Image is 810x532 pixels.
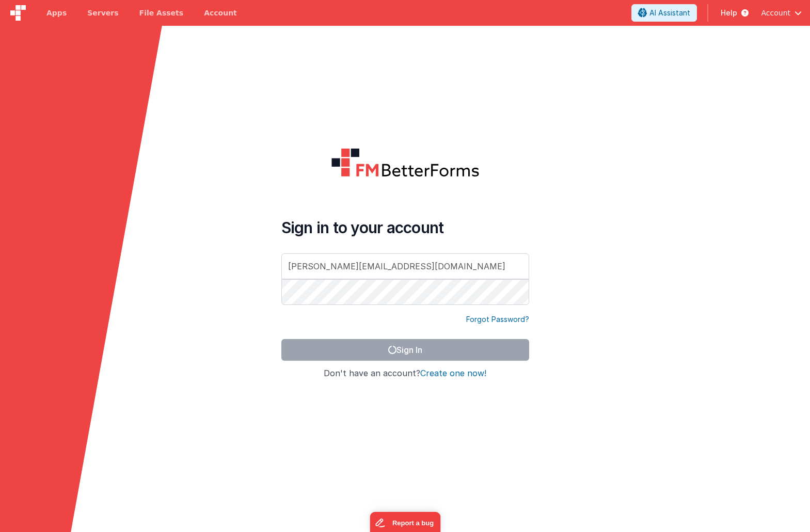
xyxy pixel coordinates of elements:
button: Create one now! [420,369,486,378]
span: File Assets [139,8,184,18]
span: Account [761,8,790,18]
button: AI Assistant [631,4,697,22]
button: Sign In [281,339,529,361]
span: Servers [87,8,118,18]
input: Email Address [281,253,529,279]
button: Account [761,8,802,18]
a: Forgot Password? [466,314,529,325]
span: AI Assistant [649,8,690,18]
h4: Don't have an account? [281,369,529,378]
span: Help [721,8,737,18]
span: Apps [46,8,67,18]
h4: Sign in to your account [281,218,529,237]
